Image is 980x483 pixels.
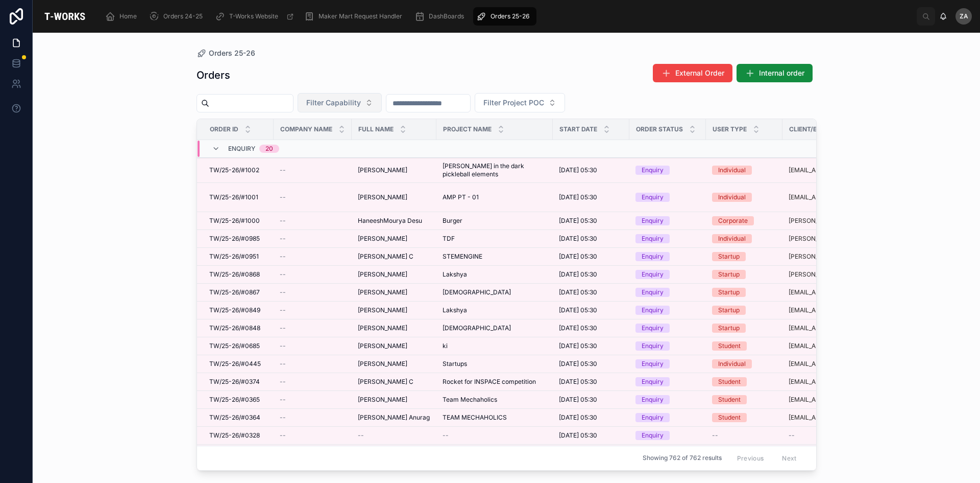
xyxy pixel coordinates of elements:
span: [DEMOGRAPHIC_DATA] [443,324,511,332]
a: TW/25-26/#0685 [209,342,267,350]
a: HaneeshMourya Desu [358,217,430,225]
span: Showing 762 of 762 results [643,454,722,463]
a: TW/25-26/#0867 [209,288,267,296]
span: [DATE] 05:30 [559,396,597,404]
a: -- [280,306,346,314]
a: Startup [712,252,776,261]
div: Individual [718,166,746,175]
a: [PERSON_NAME] [358,306,430,314]
span: [PERSON_NAME] [358,166,407,174]
div: Enquiry [642,193,664,202]
a: [EMAIL_ADDRESS][DOMAIN_NAME] [789,193,879,201]
a: STEMENGINE [443,252,547,261]
span: [DATE] 05:30 [559,413,597,422]
span: -- [712,431,718,440]
span: [PERSON_NAME] [358,306,407,314]
span: AMP PT - 01 [443,193,479,201]
a: TW/25-26/#1002 [209,166,267,174]
a: Enquiry [635,288,700,297]
a: Enquiry [635,166,700,175]
span: TEAM MECHAHOLICS [443,413,507,422]
span: Lakshya [443,270,467,279]
a: [PERSON_NAME] [358,166,430,174]
span: [PERSON_NAME] C [358,378,413,386]
div: Enquiry [642,166,664,175]
a: TW/25-26/#0364 [209,413,267,422]
div: Enquiry [642,270,664,279]
div: 20 [265,145,273,153]
span: -- [280,252,286,261]
span: [DATE] 05:30 [559,288,597,296]
span: TW/25-26/#0685 [209,342,260,350]
span: -- [280,342,286,350]
a: [PERSON_NAME][EMAIL_ADDRESS][DOMAIN_NAME] [789,217,879,225]
a: -- [280,378,346,386]
span: Rocket for INSPACE competition [443,378,536,386]
span: DashBoards [429,12,464,20]
span: -- [280,270,286,279]
button: Select Button [298,93,382,112]
a: Lakshya [443,270,547,279]
div: Enquiry [642,216,664,225]
a: [EMAIL_ADDRESS][DOMAIN_NAME] [789,324,879,332]
span: -- [280,431,286,440]
a: [PERSON_NAME] C [358,252,430,261]
span: [DATE] 05:30 [559,193,597,201]
span: Maker Mart Request Handler [318,12,402,20]
a: Enquiry [635,252,700,261]
span: [PERSON_NAME] Anurag [358,413,430,422]
a: Individual [712,359,776,369]
span: Orders 24-25 [163,12,203,20]
a: [EMAIL_ADDRESS][DOMAIN_NAME] [789,378,879,386]
a: ki [443,342,547,350]
span: TDF [443,235,455,243]
span: -- [280,235,286,243]
a: Individual [712,234,776,243]
a: [DATE] 05:30 [559,252,623,261]
span: Team Mechaholics [443,396,497,404]
span: HaneeshMourya Desu [358,217,422,225]
span: TW/25-26/#1001 [209,193,258,201]
img: App logo [41,8,89,25]
a: TW/25-26/#0985 [209,235,267,243]
a: [PERSON_NAME] Anurag [358,413,430,422]
a: TW/25-26/#0445 [209,360,267,368]
div: Individual [718,234,746,243]
span: -- [789,431,795,440]
span: [PERSON_NAME] [358,324,407,332]
a: [PERSON_NAME] [358,342,430,350]
span: External Order [675,68,724,78]
a: [EMAIL_ADDRESS][DOMAIN_NAME] [789,288,879,296]
a: [PERSON_NAME][EMAIL_ADDRESS][DOMAIN_NAME] [789,252,879,261]
a: [PERSON_NAME] [358,288,430,296]
a: Startup [712,306,776,315]
a: [EMAIL_ADDRESS][DOMAIN_NAME] [789,342,879,350]
a: [PERSON_NAME] [358,360,430,368]
a: -- [280,252,346,261]
span: -- [280,413,286,422]
span: -- [280,288,286,296]
a: [PERSON_NAME][EMAIL_ADDRESS][DOMAIN_NAME] [789,235,879,243]
a: [DEMOGRAPHIC_DATA] [443,288,547,296]
span: TW/25-26/#0374 [209,378,260,386]
span: TW/25-26/#0365 [209,396,260,404]
div: Corporate [718,216,748,225]
span: [DATE] 05:30 [559,252,597,261]
a: TEAM MECHAHOLICS [443,413,547,422]
a: [PERSON_NAME] [358,193,430,201]
span: Orders 25-26 [491,12,529,20]
a: -- [280,270,346,279]
span: Order ID [210,125,238,133]
span: [PERSON_NAME] [358,396,407,404]
a: Enquiry [635,234,700,243]
a: Startup [712,324,776,333]
a: Startup [712,288,776,297]
span: Start Date [559,125,597,133]
span: -- [443,431,449,440]
a: DashBoards [411,7,471,26]
span: Filter Project POC [483,98,544,108]
span: Company Name [280,125,332,133]
a: [DATE] 05:30 [559,270,623,279]
a: -- [280,193,346,201]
